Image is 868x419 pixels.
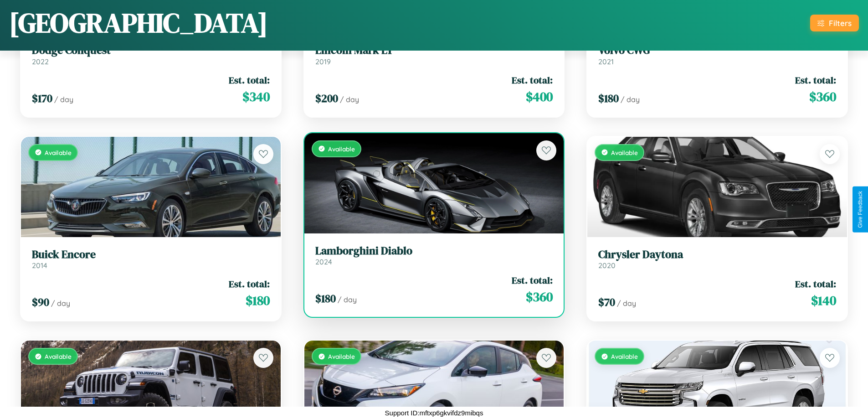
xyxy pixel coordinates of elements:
span: Est. total: [229,277,270,290]
h3: Lamborghini Diablo [315,244,553,258]
span: Available [328,145,355,153]
span: $ 200 [315,91,338,106]
h3: Buick Encore [32,248,270,261]
span: $ 360 [809,88,836,106]
div: Give Feedback [857,191,863,228]
span: Available [45,352,72,360]
h3: Lincoln Mark LT [315,44,553,57]
span: Available [611,149,638,156]
span: 2021 [598,57,614,66]
button: Filters [810,15,859,31]
span: Est. total: [512,73,553,87]
a: Dodge Conquest2022 [32,44,270,66]
span: $ 170 [32,91,52,106]
span: $ 340 [242,88,270,106]
h3: Chrysler Daytona [598,248,836,261]
span: Available [328,352,355,360]
span: 2014 [32,261,47,270]
span: Est. total: [795,73,836,87]
span: $ 90 [32,295,49,310]
span: $ 400 [526,88,553,106]
span: Est. total: [229,73,270,87]
span: $ 180 [598,91,619,106]
span: 2022 [32,57,49,66]
h3: Volvo CWG [598,44,836,57]
span: 2020 [598,261,616,270]
h1: [GEOGRAPHIC_DATA] [9,4,268,41]
span: Est. total: [795,277,836,290]
span: 2019 [315,57,331,66]
a: Buick Encore2014 [32,248,270,270]
div: Filters [829,18,852,28]
h3: Dodge Conquest [32,44,270,57]
span: / day [54,95,73,104]
span: Est. total: [512,274,553,287]
p: Support ID: mftxp6gkvifdz9mibqs [385,407,483,419]
span: Available [45,149,72,156]
span: $ 360 [526,288,553,306]
a: Volvo CWG2021 [598,44,836,66]
span: / day [338,295,357,304]
a: Chrysler Daytona2020 [598,248,836,270]
a: Lincoln Mark LT2019 [315,44,553,66]
span: / day [617,299,636,308]
a: Lamborghini Diablo2024 [315,244,553,267]
span: $ 180 [315,291,336,306]
span: Available [611,352,638,360]
span: / day [340,95,359,104]
span: / day [51,299,70,308]
span: $ 140 [811,291,836,310]
span: 2024 [315,257,332,266]
span: / day [621,95,640,104]
span: $ 180 [246,291,270,310]
span: $ 70 [598,295,615,310]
